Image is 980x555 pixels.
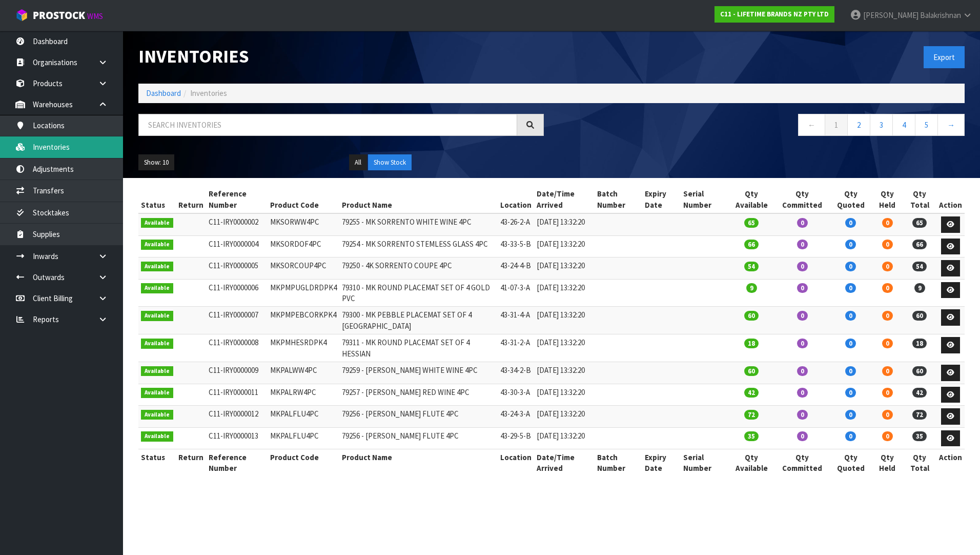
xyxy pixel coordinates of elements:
[268,362,339,384] td: MKPALWW4PC
[912,218,927,228] span: 65
[339,235,497,257] td: 79254 - MK SORRENTO STEMLESS GLASS 4PC
[339,186,497,213] th: Product Name
[870,114,893,136] a: 3
[744,366,759,376] span: 60
[882,339,893,348] span: 0
[714,6,834,23] a: C11 - LIFETIME BRANDS NZ PTY LTD
[882,431,893,441] span: 0
[498,334,534,362] td: 43-31-2-A
[498,279,534,307] td: 41-07-3-A
[746,283,757,293] span: 9
[534,384,595,406] td: [DATE] 13:32:20
[744,431,759,441] span: 35
[15,9,28,22] img: cube-alt.png
[141,218,173,228] span: Available
[882,283,893,293] span: 0
[797,218,808,228] span: 0
[268,186,339,213] th: Product Code
[141,366,173,376] span: Available
[797,339,808,348] span: 0
[498,213,534,235] td: 43-26-2-A
[728,186,775,213] th: Qty Available
[206,307,268,334] td: C11-IRY0000007
[498,362,534,384] td: 43-34-2-B
[141,311,173,321] span: Available
[206,362,268,384] td: C11-IRY0000009
[845,311,856,321] span: 0
[87,11,103,21] small: WMS
[912,311,927,321] span: 60
[206,449,268,477] th: Reference Number
[744,339,759,348] span: 18
[845,240,856,249] span: 0
[681,186,728,213] th: Serial Number
[845,283,856,293] span: 0
[339,449,497,477] th: Product Name
[559,114,965,139] nav: Page navigation
[141,283,173,293] span: Available
[206,186,268,213] th: Reference Number
[595,449,642,477] th: Batch Number
[349,154,367,171] button: All
[498,186,534,213] th: Location
[268,334,339,362] td: MKPMHESRDPK4
[141,431,173,442] span: Available
[339,279,497,307] td: 79310 - MK ROUND PLACEMAT SET OF 4 GOLD PVC
[882,240,893,249] span: 0
[744,410,759,420] span: 72
[534,307,595,334] td: [DATE] 13:32:20
[914,283,925,293] span: 9
[206,406,268,428] td: C11-IRY0000012
[912,339,927,348] span: 18
[339,307,497,334] td: 79300 - MK PEBBLE PLACEMAT SET OF 4 [GEOGRAPHIC_DATA]
[829,186,871,213] th: Qty Quoted
[744,311,759,321] span: 60
[498,384,534,406] td: 43-30-3-A
[339,334,497,362] td: 79311 - MK ROUND PLACEMAT SET OF 4 HESSIAN
[920,10,961,20] span: Balakrishnan
[33,9,85,22] span: ProStock
[845,388,856,398] span: 0
[825,114,848,136] a: 1
[268,449,339,477] th: Product Code
[206,427,268,449] td: C11-IRY0000013
[368,154,412,171] button: Show Stock
[882,388,893,398] span: 0
[744,262,759,271] span: 54
[141,388,173,398] span: Available
[912,431,927,441] span: 35
[903,186,936,213] th: Qty Total
[845,339,856,348] span: 0
[534,449,595,477] th: Date/Time Arrived
[534,334,595,362] td: [DATE] 13:32:20
[936,449,965,477] th: Action
[882,311,893,321] span: 0
[339,384,497,406] td: 79257 - [PERSON_NAME] RED WINE 4PC
[339,362,497,384] td: 79259 - [PERSON_NAME] WHITE WINE 4PC
[141,262,173,272] span: Available
[744,388,759,398] span: 42
[534,279,595,307] td: [DATE] 13:32:20
[744,218,759,228] span: 65
[847,114,870,136] a: 2
[937,114,965,136] a: →
[797,311,808,321] span: 0
[534,406,595,428] td: [DATE] 13:32:20
[141,410,173,420] span: Available
[268,406,339,428] td: MKPALFLU4PC
[176,449,206,477] th: Return
[138,449,176,477] th: Status
[728,449,775,477] th: Qty Available
[534,235,595,257] td: [DATE] 13:32:20
[798,114,825,136] a: ←
[912,366,927,376] span: 60
[863,10,918,20] span: [PERSON_NAME]
[924,46,965,68] button: Export
[339,406,497,428] td: 79256 - [PERSON_NAME] FLUTE 4PC
[797,366,808,376] span: 0
[882,410,893,420] span: 0
[339,213,497,235] td: 79255 - MK SORRENTO WHITE WINE 4PC
[268,213,339,235] td: MKSORWW4PC
[498,307,534,334] td: 43-31-4-A
[176,186,206,213] th: Return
